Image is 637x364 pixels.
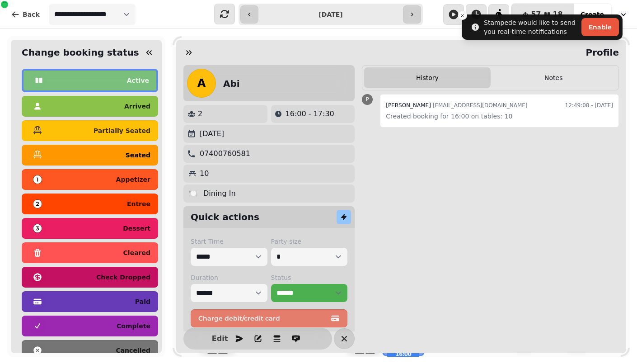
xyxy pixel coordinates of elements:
[211,330,229,348] button: Edit
[22,194,158,214] button: entree
[366,97,369,102] span: P
[22,120,158,141] button: partially seated
[22,145,158,165] button: seated
[22,69,158,92] button: active
[200,168,209,179] p: 10
[565,100,613,111] time: 12:49:08 - [DATE]
[364,67,490,88] button: History
[386,102,431,109] span: [PERSON_NAME]
[191,273,267,282] label: Duration
[198,109,202,119] p: 2
[386,100,527,111] div: [EMAIL_ADDRESS][DOMAIN_NAME]
[123,225,150,232] p: dessert
[215,335,225,342] span: Edit
[4,4,47,25] button: Back
[22,218,158,239] button: dessert
[96,274,150,280] p: check dropped
[386,111,613,122] p: Created booking for 16:00 on tables: 10
[191,211,259,223] h2: Quick actions
[581,18,619,36] button: Enable
[203,188,236,199] p: Dining In
[94,128,150,134] p: partially seated
[271,273,348,282] label: Status
[127,201,150,207] p: entree
[18,46,139,59] h2: Change booking status
[189,188,198,199] p: 🍽️
[573,4,611,25] button: Create
[123,250,150,256] p: cleared
[198,315,329,321] span: Charge debit/credit card
[117,323,150,329] p: complete
[286,109,334,119] p: 16:00 - 17:30
[200,128,224,139] p: [DATE]
[135,298,150,305] p: paid
[511,4,574,25] button: 5718
[22,242,158,263] button: cleared
[22,340,158,361] button: cancelled
[191,237,267,246] label: Start Time
[22,96,158,117] button: arrived
[116,347,150,354] p: cancelled
[116,176,150,183] p: appetizer
[582,46,619,59] h2: Profile
[484,18,578,36] div: Stampede would like to send you real-time notifications
[22,169,158,190] button: appetizer
[200,148,250,159] p: 07400760581
[491,67,617,88] button: Notes
[191,309,347,327] button: Charge debit/credit card
[458,11,467,20] button: Close toast
[197,78,206,89] span: A
[22,267,158,288] button: check dropped
[127,77,149,84] p: active
[271,237,348,246] label: Party size
[23,11,40,18] span: Back
[126,152,150,158] p: seated
[22,291,158,312] button: paid
[124,103,150,109] p: arrived
[22,316,158,336] button: complete
[223,77,240,90] h2: Abi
